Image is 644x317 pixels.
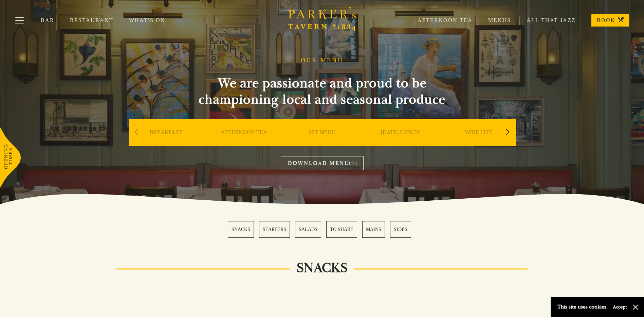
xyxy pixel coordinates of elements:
a: WINE LIST [465,129,492,156]
a: AFTERNOON TEA [221,129,267,156]
h2: SNACKS [290,260,354,276]
a: 1 / 6 [228,221,254,238]
h1: OUR MENU [301,57,344,64]
button: Close and accept [632,304,639,311]
a: DOWNLOAD MENU [281,156,364,170]
button: Accept [613,304,627,310]
a: 3 / 6 [295,221,321,238]
div: Previous slide [132,125,141,140]
a: 5 / 6 [362,221,385,238]
div: 2 / 9 [207,119,281,166]
div: 5 / 9 [441,119,516,166]
a: 2 / 6 [259,221,290,238]
a: 6 / 6 [390,221,411,238]
a: 4 / 6 [326,221,357,238]
p: This site uses cookies. [557,302,608,312]
div: Next slide [503,125,512,140]
a: BREAKFAST [150,129,182,156]
div: 3 / 9 [285,119,360,166]
a: [DATE] LUNCH [381,129,419,156]
a: SET MENU [308,129,336,156]
div: 1 / 9 [129,119,203,166]
div: 4 / 9 [363,119,438,166]
h2: We are passionate and proud to be championing local and seasonal produce [186,75,458,108]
